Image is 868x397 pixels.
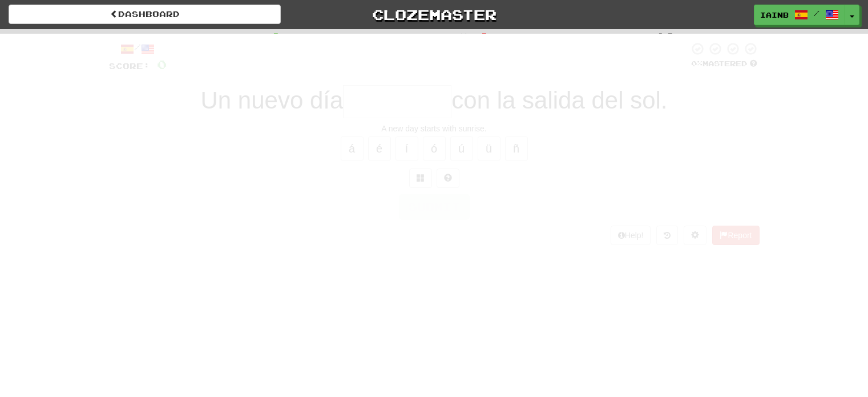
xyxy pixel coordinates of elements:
[656,30,675,44] span: 10
[298,5,570,25] a: Clozemaster
[754,5,845,25] a: iainb /
[187,32,243,43] span: Correct
[109,42,167,56] div: /
[271,30,281,44] span: 0
[423,137,446,161] button: ó
[157,57,167,71] span: 0
[689,59,760,69] div: Mastered
[409,169,432,188] button: Switch sentence to multiple choice alt+p
[395,137,418,161] button: í
[712,226,759,245] button: Report
[478,137,500,161] button: ü
[341,137,364,161] button: á
[368,137,391,161] button: é
[611,226,651,245] button: Help!
[691,59,703,68] span: 0 %
[451,87,667,114] span: con la salida del sol.
[109,61,150,71] span: Score:
[587,32,627,43] span: To go
[760,10,789,20] span: iainb
[656,226,678,245] button: Round history (alt+y)
[479,30,489,44] span: 0
[9,5,281,24] a: Dashboard
[450,137,473,161] button: ú
[437,169,459,188] button: Single letter hint - you only get 1 per sentence and score half the points! alt+h
[379,32,451,43] span: Incorrect
[109,123,760,134] div: A new day starts with sunrise.
[814,9,819,17] span: /
[505,137,528,161] button: ñ
[399,194,470,220] button: Submit
[200,87,343,114] span: Un nuevo día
